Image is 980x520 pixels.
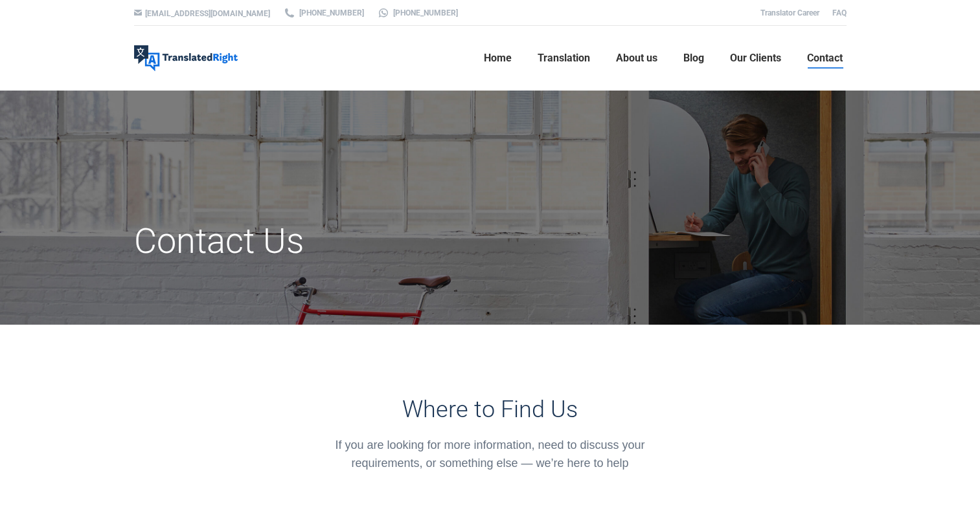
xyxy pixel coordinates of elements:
[726,38,785,79] a: Our Clients
[317,436,663,472] div: If you are looking for more information, need to discuss your requirements, or something else — w...
[480,38,516,79] a: Home
[683,52,704,65] span: Blog
[317,396,663,423] h3: Where to Find Us
[803,38,847,79] a: Contact
[484,52,512,65] span: Home
[616,52,657,65] span: About us
[730,52,781,65] span: Our Clients
[807,52,843,65] span: Contact
[283,7,364,19] a: [PHONE_NUMBER]
[760,8,819,17] a: Translator Career
[612,38,661,79] a: About us
[538,52,590,65] span: Translation
[832,8,847,17] a: FAQ
[679,38,708,79] a: Blog
[377,7,458,19] a: [PHONE_NUMBER]
[145,9,270,18] a: [EMAIL_ADDRESS][DOMAIN_NAME]
[134,45,238,71] img: Translated Right
[134,220,602,263] h1: Contact Us
[534,38,594,79] a: Translation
